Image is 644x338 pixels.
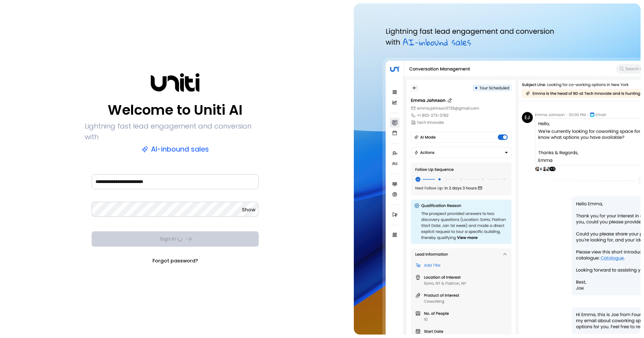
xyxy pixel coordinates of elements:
[85,121,266,142] p: Lightning fast lead engagement and conversion with
[242,206,255,214] button: Show
[108,101,243,119] p: Welcome to Uniti AI
[153,257,198,265] a: Forgot password?
[242,206,255,213] span: Show
[141,144,209,155] p: AI-inbound sales
[354,3,641,335] img: auth-hero.png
